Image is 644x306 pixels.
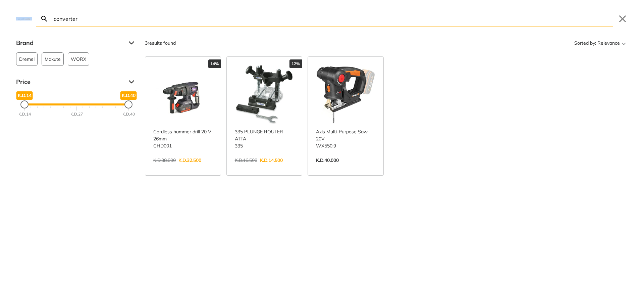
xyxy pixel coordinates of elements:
span: Dremel [19,53,35,65]
span: Makute [45,53,61,65]
div: results found [145,38,176,48]
div: 14% [208,59,221,68]
strong: 3 [145,40,148,46]
div: Minimum Price [20,100,29,108]
div: K.D.27 [70,111,83,117]
button: Sorted by:Relevance Sort [573,38,628,48]
svg: Search [40,15,48,23]
button: WORX [68,52,89,66]
span: Brand [16,38,123,48]
input: Search… [52,11,613,27]
svg: Sort [620,39,628,47]
button: Dremel [16,52,38,66]
span: WORX [71,53,86,65]
div: Maximum Price [124,100,132,108]
span: Relevance [597,38,620,48]
span: Price [16,77,123,87]
div: K.D.14 [18,111,31,117]
button: Makute [42,52,64,66]
img: Close [16,17,32,20]
div: K.D.40 [122,111,135,117]
button: Close [617,13,628,24]
div: 12% [289,59,302,68]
